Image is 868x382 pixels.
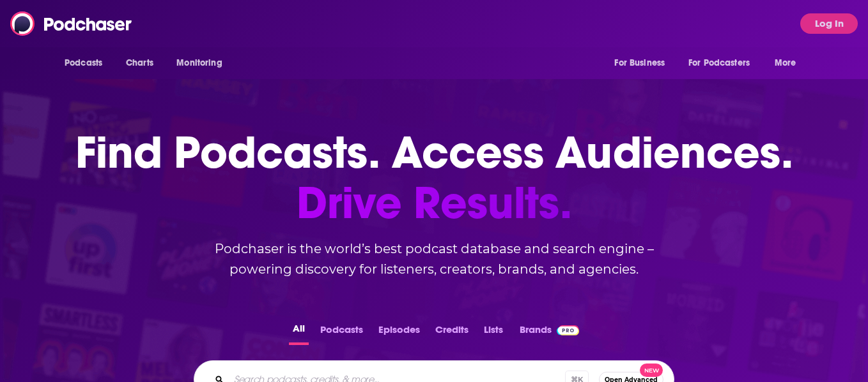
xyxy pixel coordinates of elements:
button: Log In [800,13,858,34]
button: open menu [56,51,119,75]
span: More [775,54,796,72]
span: New [640,364,663,377]
span: Drive Results. [75,178,793,228]
button: Podcasts [316,320,367,345]
a: BrandsPodchaser Pro [520,320,579,345]
button: Episodes [375,320,424,345]
button: Credits [431,320,472,345]
span: For Podcasters [688,54,750,72]
button: open menu [167,51,238,75]
span: Podcasts [65,54,102,72]
img: Podchaser Pro [557,325,579,335]
button: open menu [766,51,812,75]
span: For Business [614,54,665,72]
button: All [289,320,309,345]
button: open menu [605,51,681,75]
span: Charts [126,54,153,72]
a: Charts [118,51,161,75]
button: open menu [680,51,768,75]
button: Lists [480,320,507,345]
img: Podchaser - Follow, Share and Rate Podcasts [10,11,133,36]
h1: Find Podcasts. Access Audiences. [75,128,793,228]
span: Monitoring [176,54,222,72]
h2: Podchaser is the world’s best podcast database and search engine – powering discovery for listene... [178,239,690,279]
